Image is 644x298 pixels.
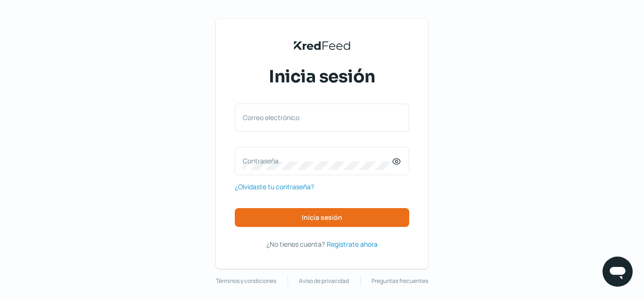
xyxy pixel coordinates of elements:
button: Inicia sesión [235,208,409,227]
a: Preguntas frecuentes [372,276,428,286]
label: Correo electrónico [243,113,392,122]
a: ¿Olvidaste tu contraseña? [235,181,314,193]
span: Inicia sesión [302,214,342,221]
label: Contraseña [243,156,392,165]
a: Términos y condiciones [216,276,276,286]
span: Inicia sesión [269,65,375,89]
span: ¿No tienes cuenta? [266,240,325,249]
img: chatIcon [608,262,627,281]
a: Regístrate ahora [327,238,378,250]
a: Aviso de privacidad [299,276,349,286]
